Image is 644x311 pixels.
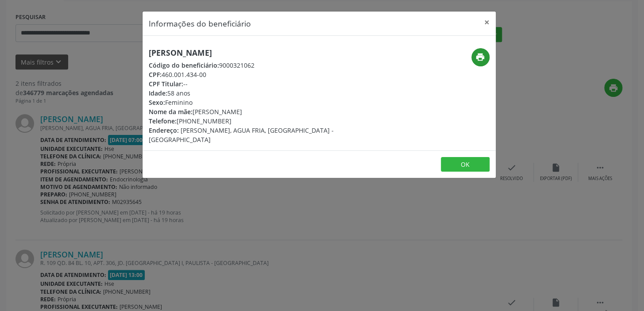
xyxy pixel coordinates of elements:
h5: [PERSON_NAME] [149,48,372,58]
div: -- [149,79,372,88]
span: Código do beneficiário: [149,61,219,69]
button: Close [478,12,496,33]
h5: Informações do beneficiário [149,18,251,29]
i: print [475,52,485,62]
span: CPF: [149,70,162,79]
div: 9000321062 [149,61,372,70]
button: OK [441,157,490,172]
span: Idade: [149,89,167,97]
span: Sexo: [149,98,165,107]
div: Feminino [149,98,372,107]
span: Telefone: [149,117,177,125]
button: print [471,48,490,66]
span: CPF Titular: [149,80,183,88]
span: Nome da mãe: [149,108,193,116]
span: Endereço: [149,126,179,134]
div: [PHONE_NUMBER] [149,116,372,126]
div: 460.001.434-00 [149,70,372,79]
div: 58 anos [149,88,372,98]
span: [PERSON_NAME], AGUA FRIA, [GEOGRAPHIC_DATA] - [GEOGRAPHIC_DATA] [149,126,334,144]
div: [PERSON_NAME] [149,107,372,116]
